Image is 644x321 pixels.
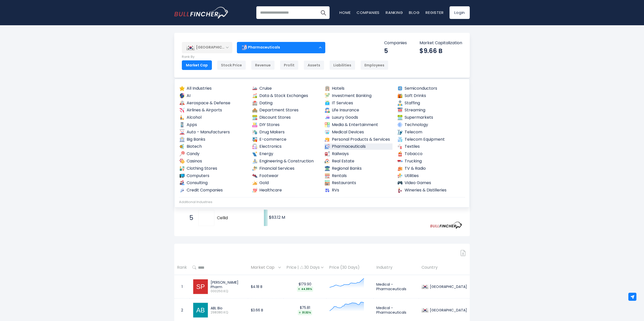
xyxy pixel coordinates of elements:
[211,306,245,310] div: ABL Bio
[252,100,320,106] a: Dating
[252,136,320,143] a: E-commerce
[397,151,465,157] a: Tobacco
[324,136,392,143] a: Personal Products & Services
[252,85,320,92] a: Cruise
[182,42,232,53] div: [GEOGRAPHIC_DATA]
[179,129,247,135] a: Auto - Manufacturers
[252,165,320,172] a: Financial Services
[182,55,388,59] p: Rank By
[397,158,465,164] a: Trucking
[324,151,392,157] a: Railways
[179,165,247,172] a: Clothing Stores
[179,100,247,106] a: Aerospace & Defense
[280,60,299,70] div: Profit
[324,187,392,193] a: RVs
[329,60,355,70] div: Liabilities
[324,114,392,121] a: Luxury Goods
[286,305,324,315] div: $75.81
[286,282,324,292] div: $179.90
[324,129,392,135] a: Medical Devices
[252,129,320,135] a: Drug Makers
[360,60,388,70] div: Employees
[324,100,392,106] a: IT Services
[324,158,392,164] a: Real Estate
[179,85,247,92] a: All Industries
[248,275,284,299] td: $4.18 B
[374,275,419,299] td: Medical - Pharmaceuticals
[179,107,247,113] a: Airlines & Airports
[179,180,247,186] a: Consulting
[397,122,465,128] a: Technology
[252,93,320,99] a: Data & Stock Exchanges
[429,308,467,312] div: [GEOGRAPHIC_DATA]
[419,47,462,55] div: $9.66 B
[179,114,247,121] a: Alcohol
[317,6,330,19] button: Search
[429,284,467,289] div: [GEOGRAPHIC_DATA]
[211,310,245,315] span: 298380.KQ
[174,260,190,275] th: Rank
[324,143,392,150] a: Pharmaceuticals
[252,122,320,128] a: DIY Stores
[324,207,392,213] a: Medical Tools
[217,215,255,221] span: Cellid
[182,60,212,70] div: Market Cap
[252,180,320,186] a: Gold
[211,289,245,293] span: 000250.KQ
[397,100,465,106] a: Staffing
[252,173,320,179] a: Footwear
[397,180,465,186] a: Video Games
[397,207,465,213] a: Renewable Energy
[397,85,465,92] a: Semiconductors
[269,214,285,220] text: $83.12 M
[174,7,229,18] img: Bullfincher logo
[179,136,247,143] a: Big Banks
[187,214,192,222] span: 5
[252,114,320,121] a: Discount Stores
[324,173,392,179] a: Rentals
[409,10,419,15] a: Blog
[252,107,320,113] a: Department Stores
[397,173,465,179] a: Utilities
[252,207,320,213] a: Farming Supplies
[450,6,470,19] a: Login
[397,107,465,113] a: Streaming
[252,158,320,164] a: Engineering & Construction
[286,265,324,270] div: Price | 30 Days
[397,114,465,121] a: Supermarkets
[324,165,392,172] a: Regional Banks
[217,60,246,70] div: Stock Price
[298,310,312,315] div: 31.32%
[384,47,407,55] div: 5
[304,60,324,70] div: Assets
[397,165,465,172] a: TV & Radio
[174,7,229,18] a: Go to homepage
[324,93,392,99] a: Investment Banking
[426,10,443,15] a: Register
[324,107,392,113] a: Life Insurance
[397,93,465,99] a: Soft Drinks
[199,216,214,220] img: Cellid
[251,60,275,70] div: Revenue
[386,10,403,15] a: Ranking
[251,264,277,271] span: Market Cap
[179,143,247,150] a: Biotech
[179,200,465,204] div: Additional Industries
[174,275,190,299] td: 1
[252,143,320,150] a: Electronics
[419,260,470,275] th: Country
[384,40,407,46] p: Companies
[397,187,465,193] a: Wineries & Distilleries
[252,151,320,157] a: Energy
[252,187,320,193] a: Healthcare
[419,40,462,46] p: Market Capitalization
[397,129,465,135] a: Telecom
[179,207,247,213] a: Advertising
[374,260,419,275] th: Industry
[324,85,392,92] a: Hotels
[179,93,247,99] a: AI
[324,122,392,128] a: Media & Entertainment
[324,180,392,186] a: Restaurants
[179,151,247,157] a: Candy
[237,42,325,53] div: Pharmaceuticals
